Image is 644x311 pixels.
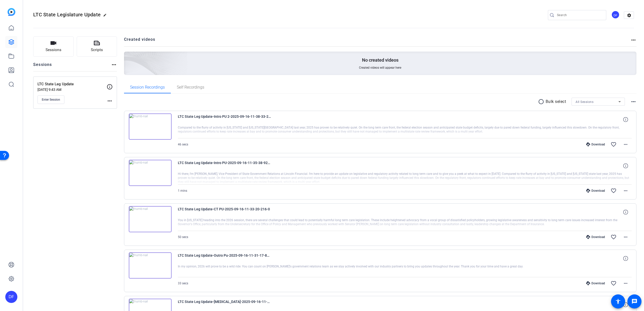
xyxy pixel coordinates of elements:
[611,234,617,240] mat-icon: favorite_border
[178,143,188,146] span: 46 secs
[611,188,617,194] mat-icon: favorite_border
[37,81,107,87] p: LTC State Leg Update
[623,234,629,240] mat-icon: more_horiz
[359,66,401,70] span: Created videos will appear here
[611,280,617,286] mat-icon: favorite_border
[46,47,61,53] span: Sessions
[8,8,15,16] img: blue-gradient.svg
[611,141,617,147] mat-icon: favorite_border
[129,113,172,140] img: thumb-nail
[178,189,187,192] span: 1 mins
[68,2,188,111] img: Creted videos background
[178,113,271,126] span: LTC State Leg Update-Intro PU 2-2025-09-16-11-38-33-283-0
[177,85,204,89] span: Self Recordings
[178,235,188,239] span: 50 secs
[77,36,117,57] button: Scripts
[538,99,546,105] mat-icon: radio_button_unchecked
[557,12,602,18] input: Search
[37,95,64,104] button: Enter Session
[546,99,566,105] p: Bulk select
[611,11,620,19] div: DF
[33,36,74,57] button: Sessions
[111,62,117,68] mat-icon: more_horiz
[615,298,621,304] mat-icon: accessibility
[129,206,172,232] img: thumb-nail
[42,98,60,102] span: Enter Session
[33,12,101,18] span: LTC State Legislature Update
[624,12,634,19] mat-icon: settings
[178,299,271,311] span: LTC State Leg Update-[MEDICAL_DATA]-2025-09-16-11-26-15-379-0
[178,282,188,285] span: 33 secs
[130,85,165,89] span: Session Recordings
[178,160,271,172] span: LTC State Leg Update-Intro PU-2025-09-16-11-35-38-923-0
[611,11,620,19] ngx-avatar: Dmitri Floyd
[630,37,636,43] mat-icon: more_horiz
[178,252,271,264] span: LTC State Leg Update-Outro Pu-2025-09-16-11-31-17-888-0
[129,252,172,279] img: thumb-nail
[623,188,629,194] mat-icon: more_horiz
[584,235,608,239] div: Download
[129,160,172,186] img: thumb-nail
[623,141,629,147] mat-icon: more_horiz
[630,99,636,105] mat-icon: more_horiz
[124,36,631,46] h2: Created videos
[107,98,113,104] mat-icon: more_horiz
[362,57,398,63] p: No created videos
[584,281,608,285] div: Download
[103,13,109,19] mat-icon: edit
[576,100,593,104] span: All Sessions
[37,88,107,92] p: [DATE] 9:43 AM
[584,189,608,193] div: Download
[631,298,637,304] mat-icon: message
[91,47,103,53] span: Scripts
[33,62,52,71] h2: Sessions
[178,206,271,218] span: LTC State Leg Update-CT PU-2025-09-16-11-33-20-216-0
[584,142,608,146] div: Download
[623,280,629,286] mat-icon: more_horiz
[5,291,17,303] div: DF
